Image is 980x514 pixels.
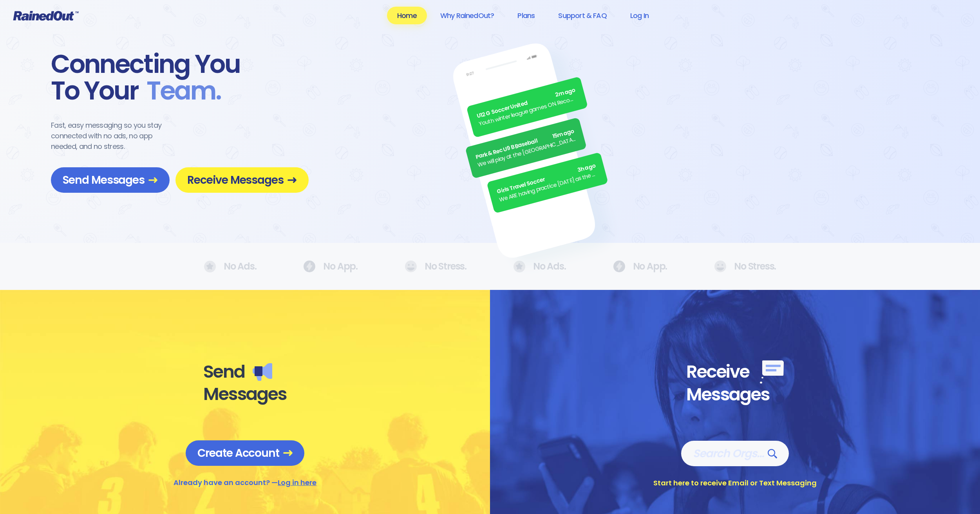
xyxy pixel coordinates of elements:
[51,120,176,152] div: Fast, easy messaging so you stay connected with no ads, no app needed, and no stress.
[653,478,817,488] div: Start here to receive Email or Text Messaging
[496,162,597,196] div: Girls Travel Soccer
[577,162,597,175] span: 3h ago
[197,446,293,460] span: Create Account
[620,7,659,24] a: Log In
[430,7,504,24] a: Why RainedOut?
[278,478,316,487] a: Log in here
[613,261,667,272] div: No App.
[253,363,272,381] img: Send messages
[686,360,784,384] div: Receive
[204,261,257,273] div: No Ads.
[507,7,545,24] a: Plans
[174,478,316,488] div: Already have an account? —
[204,261,216,273] img: No Ads.
[303,261,358,272] div: No App.
[613,261,625,272] img: No Ads.
[139,78,221,104] span: Team .
[548,7,617,24] a: Support & FAQ
[760,360,784,384] img: Receive messages
[499,170,599,204] div: We ARE having practice [DATE] as the sun is finally out.
[552,127,575,141] span: 15m ago
[714,261,726,272] img: No Ads.
[303,261,315,272] img: No Ads.
[514,261,566,273] div: No Ads.
[477,135,578,169] div: We will play at the [GEOGRAPHIC_DATA]. Wear white, be at the field by 5pm.
[555,86,577,100] span: 2m ago
[51,51,309,104] div: Connecting You To Your
[63,173,158,187] span: Send Messages
[476,86,577,121] div: U12 G Soccer United
[693,447,777,460] span: Search Orgs…
[51,167,170,193] a: Send Messages
[175,167,309,193] a: Receive Messages
[186,440,304,466] a: Create Account
[187,173,297,187] span: Receive Messages
[681,441,788,466] a: Search Orgs…
[475,127,575,161] div: Park & Rec U9 B Baseball
[405,261,417,272] img: No Ads.
[714,261,776,272] div: No Stress.
[478,94,579,128] div: Youth winter league games ON. Recommend running shoes/sneakers for players as option for footwear.
[203,383,287,405] div: Messages
[686,384,784,405] div: Messages
[405,261,466,272] div: No Stress.
[203,361,287,383] div: Send
[514,261,525,273] img: No Ads.
[387,7,427,24] a: Home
